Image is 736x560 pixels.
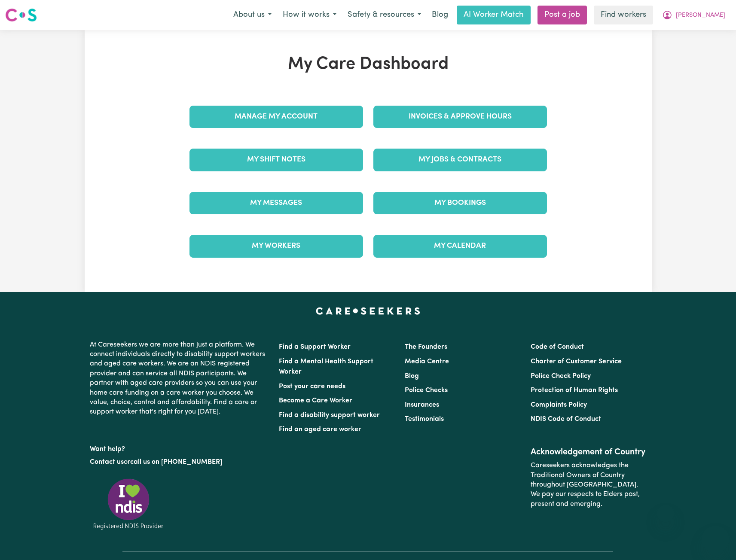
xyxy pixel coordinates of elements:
[531,373,591,380] a: Police Check Policy
[316,307,420,314] a: Careseekers home page
[405,373,419,380] a: Blog
[373,106,547,128] a: Invoices & Approve Hours
[189,106,363,128] a: Manage My Account
[373,149,547,171] a: My Jobs & Contracts
[90,454,269,470] p: or
[657,505,674,522] iframe: Close message
[531,416,601,423] a: NDIS Code of Conduct
[90,441,269,454] p: Want help?
[90,337,269,420] p: At Careseekers we are more than just a platform. We connect individuals directly to disability su...
[279,397,352,404] a: Become a Care Worker
[531,457,646,512] p: Careseekers acknowledges the Traditional Owners of Country throughout [GEOGRAPHIC_DATA]. We pay o...
[657,6,731,24] button: My Account
[405,358,449,365] a: Media Centre
[342,6,427,24] button: Safety & resources
[531,402,587,408] a: Complaints Policy
[279,344,351,350] a: Find a Support Worker
[702,526,729,553] iframe: Button to launch messaging window
[531,344,584,350] a: Code of Conduct
[405,402,439,408] a: Insurances
[373,192,547,214] a: My Bookings
[130,459,222,466] a: call us on [PHONE_NUMBER]
[228,6,277,24] button: About us
[279,412,380,419] a: Find a disability support worker
[427,6,453,24] a: Blog
[279,383,345,390] a: Post your care needs
[277,6,342,24] button: How it works
[184,54,552,75] h1: My Care Dashboard
[531,447,646,457] h2: Acknowledgement of Country
[537,6,587,24] a: Post a job
[189,192,363,214] a: My Messages
[405,387,448,394] a: Police Checks
[405,344,447,350] a: The Founders
[90,477,167,531] img: Registered NDIS provider
[279,358,373,375] a: Find a Mental Health Support Worker
[5,7,37,23] img: Careseekers logo
[405,416,444,423] a: Testimonials
[90,459,124,466] a: Contact us
[594,6,653,24] a: Find workers
[189,149,363,171] a: My Shift Notes
[373,235,547,257] a: My Calendar
[189,235,363,257] a: My Workers
[531,387,618,394] a: Protection of Human Rights
[5,5,37,25] a: Careseekers logo
[531,358,622,365] a: Charter of Customer Service
[457,6,531,24] a: AI Worker Match
[676,11,725,20] span: [PERSON_NAME]
[279,426,361,433] a: Find an aged care worker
